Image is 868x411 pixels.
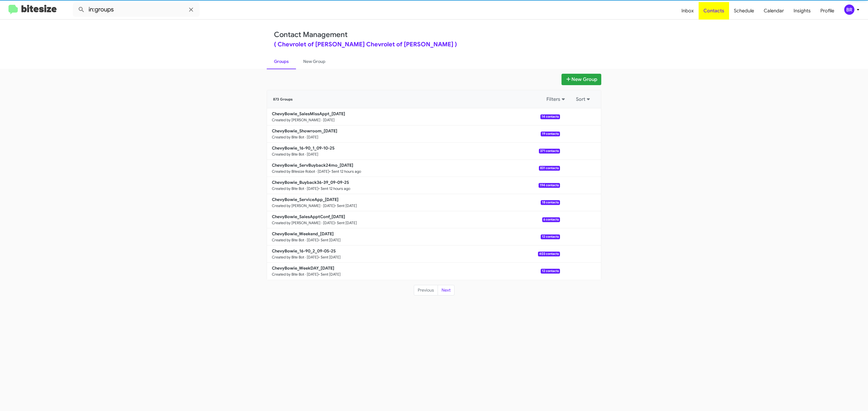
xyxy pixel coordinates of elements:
[267,246,560,263] a: ChevyBowie_16-90_2_09-05-25Created by Bite Bot · [DATE]• Sent [DATE]403 contacts
[267,160,560,177] a: ChevyBowie_ServBuyback24mo_[DATE]Created by Bitesize Robot · [DATE]• Sent 12 hours ago831 contacts
[267,211,560,228] a: ChevyBowie_SalesApptConf_[DATE]Created by [PERSON_NAME] · [DATE]• Sent [DATE]6 contacts
[272,203,335,208] small: Created by [PERSON_NAME] · [DATE]
[272,180,349,185] b: ChevyBowie_Buyback36-39_09-09-25
[677,2,699,20] a: Inbox
[274,42,594,48] div: ( Chevrolet of [PERSON_NAME] Chevrolet of [PERSON_NAME] )
[789,2,816,20] a: Insights
[272,118,335,122] small: Created by [PERSON_NAME] · [DATE]
[267,54,296,69] a: Groups
[272,111,345,116] b: ChevyBowie_SalesMissAppt_[DATE]
[272,221,335,225] small: Created by [PERSON_NAME] · [DATE]
[539,166,560,171] span: 831 contacts
[839,5,861,15] button: BR
[538,252,560,256] span: 403 contacts
[729,2,759,20] a: Schedule
[267,125,560,143] a: ChevyBowie_Showroom_[DATE]Created by Bite Bot · [DATE]19 contacts
[73,2,200,17] input: Search
[272,152,318,157] small: Created by Bite Bot · [DATE]
[272,265,334,271] b: ChevyBowie_WeekDAY_[DATE]
[561,74,601,85] button: New Group
[759,2,789,20] a: Calendar
[318,238,341,243] small: • Sent [DATE]
[272,255,318,260] small: Created by Bite Bot · [DATE]
[335,203,357,208] small: • Sent [DATE]
[272,231,334,236] b: ChevyBowie_Weekend_[DATE]
[267,177,560,194] a: ChevyBowie_Buyback36-39_09-09-25Created by Bite Bot · [DATE]• Sent 12 hours ago194 contacts
[542,217,560,222] span: 6 contacts
[272,128,337,134] b: ChevyBowie_Showroom_[DATE]
[699,2,729,20] a: Contacts
[541,200,560,205] span: 18 contacts
[318,186,350,191] small: • Sent 12 hours ago
[318,272,341,277] small: • Sent [DATE]
[572,94,595,105] button: Sort
[318,255,341,260] small: • Sent [DATE]
[272,214,345,219] b: ChevyBowie_SalesApptConf_[DATE]
[540,114,560,119] span: 14 contacts
[541,234,560,239] span: 12 contacts
[541,131,560,136] span: 19 contacts
[539,149,560,153] span: 371 contacts
[543,94,570,105] button: Filters
[296,54,333,69] a: New Group
[272,135,318,140] small: Created by Bite Bot · [DATE]
[335,221,357,225] small: • Sent [DATE]
[267,263,560,280] a: ChevyBowie_WeekDAY_[DATE]Created by Bite Bot · [DATE]• Sent [DATE]12 contacts
[272,186,318,191] small: Created by Bite Bot · [DATE]
[438,285,454,296] button: Next
[272,162,353,168] b: ChevyBowie_ServBuyback24mo_[DATE]
[539,183,560,188] span: 194 contacts
[267,108,560,125] a: ChevyBowie_SalesMissAppt_[DATE]Created by [PERSON_NAME] · [DATE]14 contacts
[272,238,318,243] small: Created by Bite Bot · [DATE]
[267,143,560,160] a: ChevyBowie_16-90_1_09-10-25Created by Bite Bot · [DATE]371 contacts
[329,169,361,174] small: • Sent 12 hours ago
[272,145,335,151] b: ChevyBowie_16-90_1_09-10-25
[267,228,560,246] a: ChevyBowie_Weekend_[DATE]Created by Bite Bot · [DATE]• Sent [DATE]12 contacts
[267,194,560,211] a: ChevyBowie_ServiceApp_[DATE]Created by [PERSON_NAME] · [DATE]• Sent [DATE]18 contacts
[272,248,336,254] b: ChevyBowie_16-90_2_09-05-25
[272,197,338,202] b: ChevyBowie_ServiceApp_[DATE]
[272,272,318,277] small: Created by Bite Bot · [DATE]
[273,97,293,101] span: 873 Groups
[541,269,560,273] span: 12 contacts
[274,30,348,39] a: Contact Management
[272,169,329,174] small: Created by Bitesize Robot · [DATE]
[816,2,839,20] a: Profile
[844,5,854,15] div: BR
